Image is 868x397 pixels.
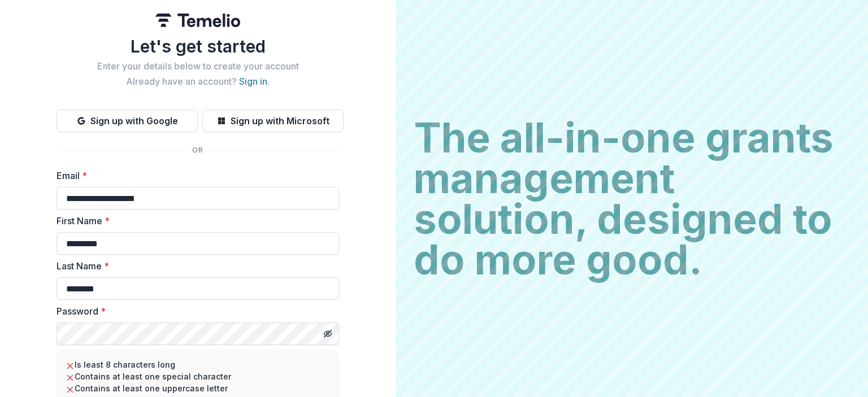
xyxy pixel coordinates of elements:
li: Contains at least one special character [66,370,330,382]
li: Contains at least one uppercase letter [66,382,330,394]
label: Password [57,304,332,318]
label: Last Name [57,259,332,273]
img: Temelio [155,14,240,27]
a: Sign in [239,76,267,87]
h2: Already have an account? . [57,76,339,87]
h1: Let's get started [57,36,339,56]
li: Is least 8 characters long [66,359,330,370]
h2: Enter your details below to create your account [57,61,339,72]
button: Sign up with Microsoft [202,110,344,132]
label: First Name [57,214,332,228]
button: Toggle password visibility [319,325,337,343]
button: Sign up with Google [57,110,198,132]
label: Email [57,169,332,182]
